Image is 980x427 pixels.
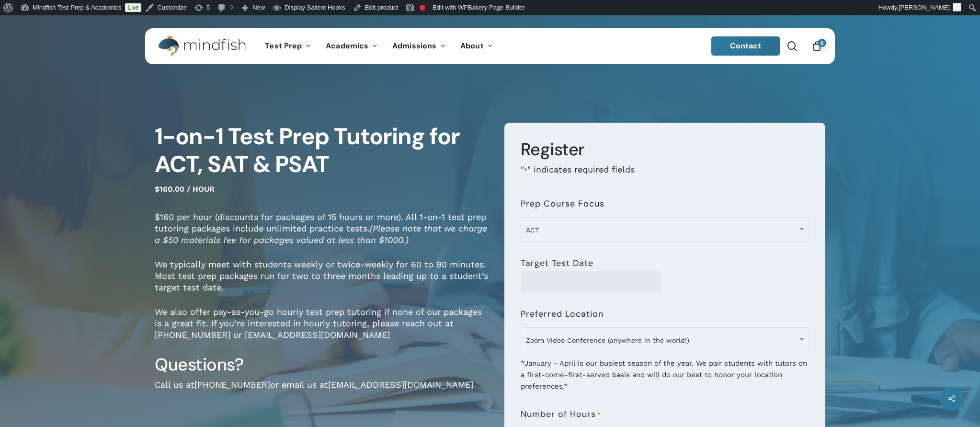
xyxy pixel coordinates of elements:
[155,354,490,376] h3: Questions?
[521,327,809,353] span: Zoom Video Conference (anywhere in the world!)
[258,28,500,64] nav: Main Menu
[811,41,822,51] a: Cart
[521,220,809,240] span: ACT
[521,309,604,319] label: Preferred Location
[265,41,302,51] span: Test Prep
[326,41,368,51] span: Academics
[420,5,425,11] div: Focus keyphrase not set
[711,36,780,56] a: Contact
[385,42,453,50] a: Admissions
[460,41,484,51] span: About
[521,351,809,392] div: *January - April is our busiest season of the year. We pair students with tutors on a first-come-...
[521,199,604,208] label: Prep Course Focus
[155,211,490,259] p: $160 per hour (discounts for packages of 15 hours or more). All 1-on-1 test prep tutoring package...
[763,356,967,414] iframe: Chatbot
[155,259,490,306] p: We typically meet with students weekly or twice-weekly for 60 to 90 minutes. Most test prep packa...
[818,39,826,47] span: 0
[155,123,490,178] h1: 1-on-1 Test Prep Tutoring for ACT, SAT & PSAT
[319,42,385,50] a: Academics
[155,223,487,245] em: (Please note that we charge a $50 materials fee for packages valued at less than $1000.)
[392,41,436,51] span: Admissions
[258,42,319,50] a: Test Prep
[145,28,835,64] header: Main Menu
[521,138,809,161] h3: Register
[730,41,762,51] span: Contact
[155,185,215,194] span: $160.00 / hour
[521,330,809,350] span: Zoom Video Conference (anywhere in the world!)
[521,258,593,268] label: Target Test Date
[194,380,270,390] a: [PHONE_NUMBER]
[328,380,473,390] a: [EMAIL_ADDRESS][DOMAIN_NAME]
[453,42,501,50] a: About
[521,409,601,420] label: Number of Hours
[155,379,490,404] p: Call us at or email us at
[521,217,809,243] span: ACT
[155,306,490,354] p: We also offer pay-as-you-go hourly test prep tutoring if none of our packages is a great fit. If ...
[521,164,809,189] p: " " indicates required fields
[125,3,141,12] a: Live
[899,4,950,11] span: [PERSON_NAME]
